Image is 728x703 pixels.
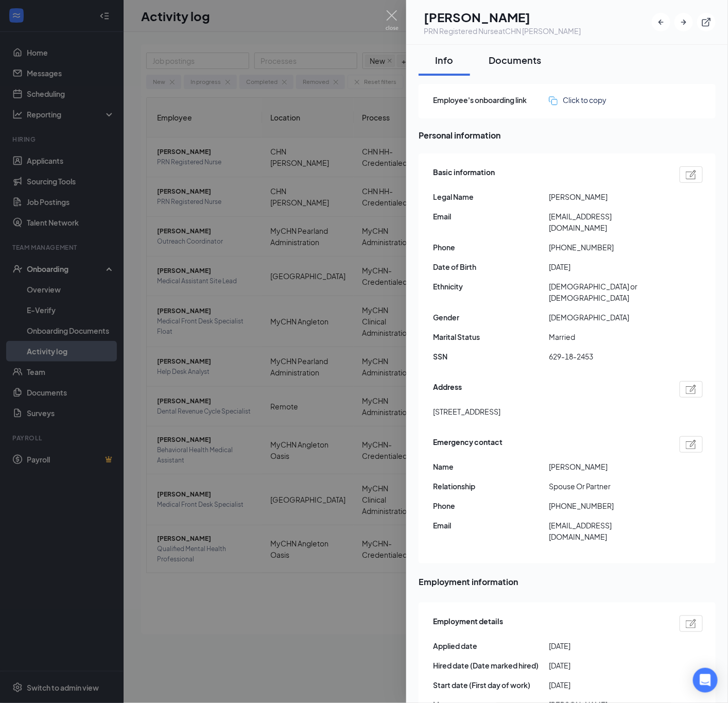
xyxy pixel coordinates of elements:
span: Hired date (Date marked hired) [433,660,549,671]
span: [EMAIL_ADDRESS][DOMAIN_NAME] [549,211,665,233]
span: Basic information [433,166,495,183]
span: [STREET_ADDRESS] [433,406,500,417]
span: Address [433,381,462,398]
span: [EMAIL_ADDRESS][DOMAIN_NAME] [549,520,665,542]
button: ArrowRight [674,13,693,31]
div: Open Intercom Messenger [693,668,718,693]
span: [PHONE_NUMBER] [549,500,665,511]
span: [DATE] [549,261,665,272]
span: Phone [433,500,549,511]
span: Start date (First day of work) [433,679,549,691]
span: [DEMOGRAPHIC_DATA] or [DEMOGRAPHIC_DATA] [549,281,665,303]
div: Info [429,54,460,66]
span: SSN [433,351,549,362]
h1: [PERSON_NAME] [424,8,581,26]
button: Click to copy [549,94,606,106]
span: Employment information [419,575,716,588]
span: Legal Name [433,191,549,202]
span: Employee's onboarding link [433,94,549,106]
span: Marital Status [433,331,549,342]
span: Email [433,520,549,531]
span: Date of Birth [433,261,549,272]
span: Email [433,211,549,222]
img: click-to-copy.71757273a98fde459dfc.svg [549,96,558,105]
span: [DATE] [549,679,665,691]
span: Phone [433,242,549,253]
span: [PERSON_NAME] [549,191,665,202]
span: [DATE] [549,640,665,651]
button: ExternalLink [697,13,716,31]
svg: ArrowLeftNew [656,17,666,27]
span: Applied date [433,640,549,651]
span: Emergency contact [433,436,502,453]
div: Documents [489,54,541,66]
svg: ExternalLink [701,17,712,27]
span: [DATE] [549,660,665,671]
div: PRN Registered Nurse at CHN [PERSON_NAME] [424,26,581,36]
button: ArrowLeftNew [652,13,670,31]
span: Employment details [433,615,503,632]
span: [PHONE_NUMBER] [549,242,665,253]
span: 629-18-2453 [549,351,665,362]
span: Personal information [419,129,716,142]
span: Ethnicity [433,281,549,292]
svg: ArrowRight [679,17,689,27]
span: Spouse Or Partner [549,481,665,492]
span: Married [549,331,665,342]
span: [PERSON_NAME] [549,461,665,472]
span: Gender [433,312,549,323]
span: [DEMOGRAPHIC_DATA] [549,312,665,323]
span: Relationship [433,481,549,492]
span: Name [433,461,549,472]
